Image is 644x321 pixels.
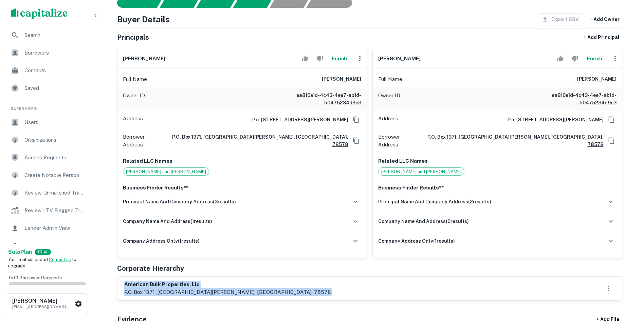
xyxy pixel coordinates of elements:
[5,167,89,183] a: Create Notable Person
[123,133,163,149] p: Borrower Address
[606,136,617,146] button: Copy Address
[299,52,311,65] button: Accept
[378,75,402,83] p: Full Name
[24,49,85,57] span: Borrowers
[569,52,581,65] button: Reject
[35,249,51,255] div: TRIAL
[24,171,85,179] span: Create Notable Person
[577,75,617,83] h6: [PERSON_NAME]
[5,238,89,254] a: Borrower Info Requests
[24,66,85,75] span: Contacts
[8,249,32,255] strong: Solo Plan
[24,31,85,39] span: Search
[117,32,149,42] h5: Principals
[329,52,350,65] button: Enrich
[5,80,89,96] a: Saved
[280,92,361,106] h6: ea810e1d-4c43-4ee7-ab1d-b0475234d9c3
[5,185,89,201] a: Review Unmatched Transactions
[123,198,236,205] h6: principal name and company address ( 3 results)
[5,27,89,43] a: Search
[322,75,361,83] h6: [PERSON_NAME]
[502,116,604,123] a: P.o. [STREET_ADDRESS][PERSON_NAME]
[587,13,622,25] button: + Add Owner
[379,168,464,175] span: [PERSON_NAME] and [PERSON_NAME]
[247,116,348,123] a: P.o. [STREET_ADDRESS][PERSON_NAME]
[378,184,617,192] p: Business Finder Results**
[49,257,71,262] a: Contact us
[314,52,326,65] button: Reject
[24,189,85,197] span: Review Unmatched Transactions
[12,298,73,304] h6: [PERSON_NAME]
[24,118,85,126] span: Users
[606,115,617,125] button: Copy Address
[378,92,400,106] p: Owner ID
[610,267,644,299] iframe: Chat Widget
[165,133,348,148] a: p.o. box 1371, [GEOGRAPHIC_DATA][PERSON_NAME], [GEOGRAPHIC_DATA], 78578
[124,281,331,288] h6: american bulk properties, llc
[12,304,73,310] p: [EMAIL_ADDRESS][DOMAIN_NAME]
[123,168,209,175] span: [PERSON_NAME] and [PERSON_NAME]
[8,257,76,269] span: Your trial has ended. to upgrade.
[421,133,603,148] a: p.o. box 1371, [GEOGRAPHIC_DATA][PERSON_NAME], [GEOGRAPHIC_DATA], 78578
[378,115,398,125] p: Address
[5,45,89,61] a: Borrowers
[24,224,85,232] span: Lender Admin View
[117,263,184,274] h5: Corporate Hierarchy
[5,62,89,79] a: Contacts
[5,149,89,166] a: Access Requests
[351,115,361,125] button: Copy Address
[351,136,361,146] button: Copy Address
[378,218,469,225] h6: company name and address ( 0 results)
[378,55,421,63] h6: [PERSON_NAME]
[5,132,89,148] a: Organizations
[24,136,85,144] span: Organizations
[584,52,606,65] button: Enrich
[124,288,331,296] p: p.o. box 1371, [GEOGRAPHIC_DATA][PERSON_NAME], [GEOGRAPHIC_DATA], 78578
[123,92,145,106] p: Owner ID
[7,293,88,314] button: [PERSON_NAME][EMAIL_ADDRESS][DOMAIN_NAME]
[24,242,85,250] span: Borrower Info Requests
[378,198,491,205] h6: principal name and company address ( 2 results)
[123,237,200,245] h6: company address only ( 1 results)
[5,202,89,219] a: Review LTV Flagged Transactions
[117,13,170,25] h4: Buyer Details
[378,157,617,165] p: Related LLC Names
[123,157,361,165] p: Related LLC Names
[123,218,212,225] h6: company name and address ( 1 results)
[9,275,62,280] span: 0 / 10 Borrower Requests
[581,31,622,43] button: + Add Principal
[5,220,89,236] a: Lender Admin View
[554,52,566,65] button: Accept
[24,154,85,162] span: Access Requests
[8,248,32,256] a: SoloPlan
[123,115,143,125] p: Address
[123,184,361,192] p: Business Finder Results**
[24,206,85,215] span: Review LTV Flagged Transactions
[378,133,418,149] p: Borrower Address
[5,114,89,131] a: Users
[123,75,147,83] p: Full Name
[24,84,85,92] span: Saved
[5,98,89,114] li: Super Admin
[535,92,617,106] h6: ea810e1d-4c43-4ee7-ab1d-b0475234d9c3
[378,237,455,245] h6: company address only ( 1 results)
[11,8,68,19] img: capitalize-logo.png
[123,55,165,63] h6: [PERSON_NAME]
